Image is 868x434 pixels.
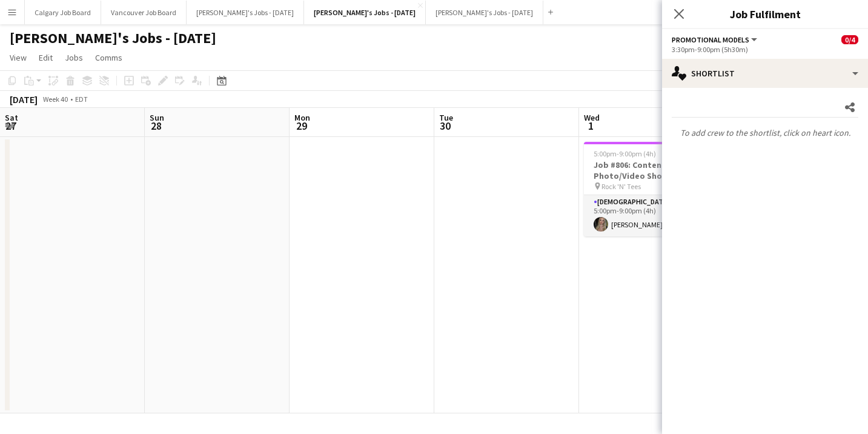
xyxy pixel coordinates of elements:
span: Sat [5,112,18,123]
button: Vancouver Job Board [101,1,187,24]
span: Tue [439,112,453,123]
span: Comms [95,52,122,63]
span: Promotional Models [672,35,749,44]
span: 27 [3,119,18,133]
app-job-card: 5:00pm-9:00pm (4h)1/1Job #806: Content Photo/Video Shoots - [PERSON_NAME] Rock 'N' Tees1 Role[DEM... [584,142,720,236]
span: Week 40 [40,95,70,104]
button: Promotional Models [672,35,759,44]
a: Edit [34,50,58,65]
span: View [10,52,27,63]
span: 1 [582,119,600,133]
a: Comms [90,50,127,65]
span: 29 [293,119,310,133]
div: 3:30pm-9:00pm (5h30m) [672,45,858,54]
div: [DATE] [10,93,38,105]
div: Shortlist [662,59,868,88]
span: Rock 'N' Tees [601,182,641,191]
button: [PERSON_NAME]'s Jobs - [DATE] [426,1,543,24]
span: Edit [39,52,53,63]
button: [PERSON_NAME]'s Jobs - [DATE] [304,1,426,24]
span: 28 [148,119,164,133]
span: Sun [150,112,164,123]
a: Jobs [60,50,88,65]
button: Calgary Job Board [25,1,101,24]
span: Mon [294,112,310,123]
div: EDT [75,95,88,104]
button: [PERSON_NAME]'s Jobs - [DATE] [187,1,304,24]
p: To add crew to the shortlist, click on heart icon. [662,122,868,143]
span: 5:00pm-9:00pm (4h) [594,149,656,158]
span: 30 [437,119,453,133]
span: Jobs [65,52,83,63]
a: View [5,50,31,65]
span: Wed [584,112,600,123]
span: 0/4 [841,35,858,44]
app-card-role: [DEMOGRAPHIC_DATA] Model1/15:00pm-9:00pm (4h)[PERSON_NAME] [584,195,720,236]
h3: Job #806: Content Photo/Video Shoots - [PERSON_NAME] [584,159,720,181]
h3: Job Fulfilment [662,6,868,22]
h1: [PERSON_NAME]'s Jobs - [DATE] [10,29,216,47]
